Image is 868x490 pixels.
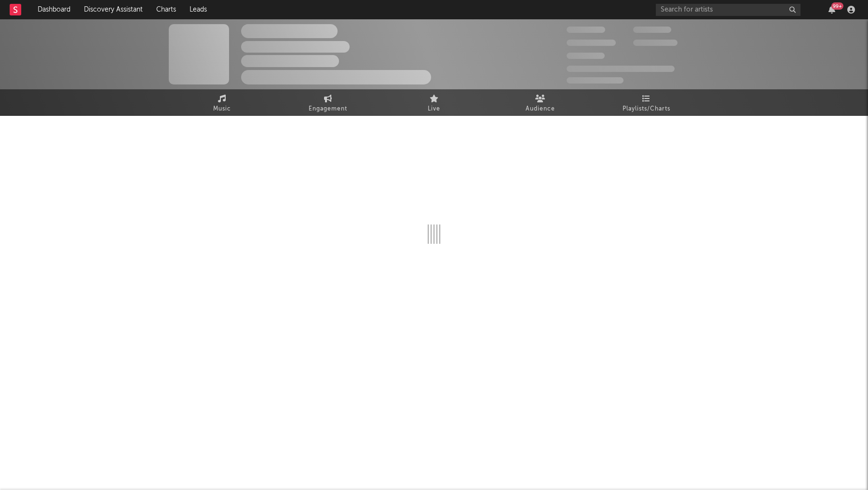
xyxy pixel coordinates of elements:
[831,2,843,10] div: 99 +
[309,103,347,115] span: Engagement
[567,27,605,33] span: 300,000
[381,89,487,116] a: Live
[623,103,670,115] span: Playlists/Charts
[567,40,616,46] span: 50,000,000
[213,103,231,115] span: Music
[487,89,593,116] a: Audience
[428,103,440,115] span: Live
[828,6,835,14] button: 99+
[633,27,671,33] span: 100,000
[567,53,605,59] span: 100,000
[567,66,675,72] span: 50,000,000 Monthly Listeners
[656,4,800,16] input: Search for artists
[567,77,624,84] span: Jump Score: 85.0
[526,103,555,115] span: Audience
[169,89,275,116] a: Music
[275,89,381,116] a: Engagement
[593,89,699,116] a: Playlists/Charts
[633,40,678,46] span: 1,000,000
